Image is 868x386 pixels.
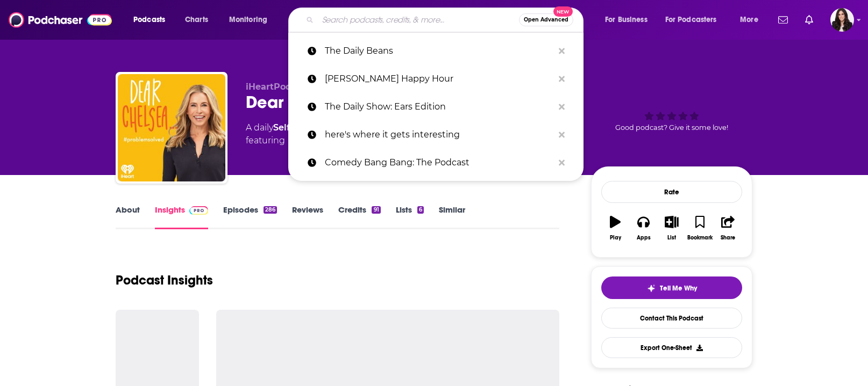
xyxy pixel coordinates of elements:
a: The Daily Beans [288,37,584,65]
button: open menu [597,11,661,28]
span: Open Advanced [524,17,568,23]
img: Dear Chelsea [118,74,225,181]
button: Export One-Sheet [601,337,742,358]
h1: Podcast Insights [116,272,213,288]
span: For Podcasters [665,12,717,27]
button: Share [714,209,742,247]
button: open menu [732,11,772,28]
span: iHeartPodcasts [246,82,315,92]
span: For Business [605,12,648,27]
a: [PERSON_NAME] Happy Hour [288,65,584,93]
button: open menu [222,11,281,28]
img: Podchaser Pro [189,206,208,215]
span: Logged in as RebeccaShapiro [830,8,854,32]
p: Comedy Bang Bang: The Podcast [325,149,553,177]
div: Rate [601,181,742,203]
button: open menu [658,11,732,28]
a: InsightsPodchaser Pro [155,205,208,229]
button: open menu [126,11,179,28]
a: Credits91 [338,205,380,229]
span: More [740,12,758,27]
img: Podchaser - Follow, Share and Rate Podcasts [9,10,112,30]
div: Apps [637,235,651,241]
a: Contact This Podcast [601,308,742,329]
div: 286 [264,206,277,214]
p: here's where it gets interesting [325,121,553,149]
button: Bookmark [686,209,714,247]
a: About [116,205,140,229]
span: Good podcast? Give it some love! [615,123,728,132]
button: Play [601,209,629,247]
a: Self-Help [273,122,314,133]
a: Lists6 [396,205,424,229]
div: A daily podcast [246,121,468,147]
span: Charts [185,12,208,27]
a: Show notifications dropdown [774,11,792,29]
a: Comedy Bang Bang: The Podcast [288,149,584,177]
a: Show notifications dropdown [801,11,817,29]
p: The Daily Show: Ears Edition [325,93,553,121]
a: Charts [178,11,215,28]
div: Share [721,235,735,241]
span: New [553,6,573,17]
div: 6 [417,206,424,214]
button: Open AdvancedNew [519,13,573,26]
input: Search podcasts, credits, & more... [318,11,519,28]
a: The Daily Show: Ears Edition [288,93,584,121]
div: Search podcasts, credits, & more... [298,8,594,32]
img: User Profile [830,8,854,32]
a: Similar [439,205,465,229]
button: tell me why sparkleTell Me Why [601,276,742,299]
span: Tell Me Why [660,284,697,293]
div: Bookmark [687,235,713,241]
p: Stephanie Miller's Happy Hour [325,65,553,93]
div: Good podcast? Give it some love! [591,82,752,148]
div: Play [610,235,621,241]
a: here's where it gets interesting [288,121,584,149]
button: Apps [629,209,657,247]
a: Reviews [292,205,323,229]
a: Episodes286 [223,205,277,229]
span: Podcasts [133,12,165,27]
p: The Daily Beans [325,37,553,65]
span: Monitoring [229,12,267,27]
div: 91 [372,206,380,214]
img: tell me why sparkle [647,284,656,293]
button: Show profile menu [830,8,854,32]
button: List [658,209,686,247]
span: featuring [246,134,468,147]
div: List [667,235,676,241]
